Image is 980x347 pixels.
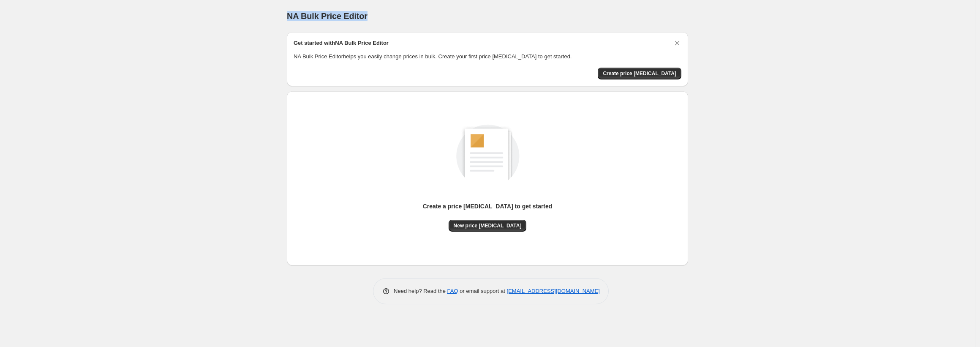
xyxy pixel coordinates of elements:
[603,70,676,77] span: Create price [MEDICAL_DATA]
[294,52,681,61] p: NA Bulk Price Editor helps you easily change prices in bulk. Create your first price [MEDICAL_DAT...
[458,288,507,294] span: or email support at
[454,222,522,229] span: New price [MEDICAL_DATA]
[449,220,527,232] button: New price [MEDICAL_DATA]
[294,39,389,47] h2: Get started with NA Bulk Price Editor
[394,288,447,294] span: Need help? Read the
[673,39,681,47] button: Dismiss card
[287,11,367,21] span: NA Bulk Price Editor
[507,288,600,294] a: [EMAIL_ADDRESS][DOMAIN_NAME]
[423,202,553,210] p: Create a price [MEDICAL_DATA] to get started
[598,68,681,79] button: Create price change job
[447,288,458,294] a: FAQ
